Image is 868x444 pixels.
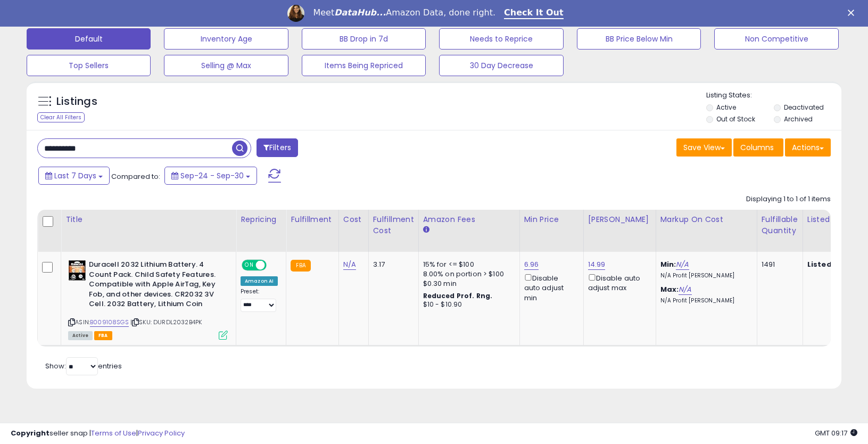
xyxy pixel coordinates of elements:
[660,272,749,279] p: N/A Profit [PERSON_NAME]
[373,260,410,269] div: 3.17
[90,318,129,327] a: B009108SGS
[54,170,96,181] span: Last 7 Days
[423,214,515,225] div: Amazon Fees
[423,279,511,289] div: $0.30 min
[423,291,493,300] b: Reduced Prof. Rng.
[588,214,651,225] div: [PERSON_NAME]
[423,225,429,235] small: Amazon Fees.
[784,103,824,112] label: Deactivated
[138,428,185,438] a: Privacy Policy
[784,114,813,124] label: Archived
[373,214,414,236] div: Fulfillment Cost
[660,259,676,269] b: Min:
[588,259,606,270] a: 14.99
[706,91,841,101] p: Listing States:
[11,428,49,438] strong: Copyright
[423,269,511,279] div: 8.00% on portion > $100
[241,288,278,312] div: Preset:
[733,138,783,157] button: Columns
[343,214,364,225] div: Cost
[111,171,160,182] span: Compared to:
[68,331,93,340] span: All listings currently available for purchase on Amazon
[676,138,732,157] button: Save View
[524,259,539,270] a: 6.96
[302,28,426,50] button: BB Drop in 7d
[762,260,795,269] div: 1491
[423,300,511,309] div: $10 - $10.90
[37,112,85,122] div: Clear All Filters
[56,94,97,109] h5: Listings
[439,28,563,50] button: Needs to Reprice
[94,331,112,340] span: FBA
[439,55,563,76] button: 30 Day Decrease
[588,272,648,293] div: Disable auto adjust max
[91,428,136,438] a: Terms of Use
[807,259,856,269] b: Listed Price:
[660,297,749,305] p: N/A Profit [PERSON_NAME]
[656,210,757,252] th: The percentage added to the cost of goods (COGS) that forms the calculator for Min & Max prices.
[334,7,386,18] i: DataHub...
[180,170,244,181] span: Sep-24 - Sep-30
[291,260,310,272] small: FBA
[848,10,858,16] div: Close
[164,55,288,76] button: Selling @ Max
[676,259,689,270] a: N/A
[762,214,798,236] div: Fulfillable Quantity
[291,214,334,225] div: Fulfillment
[257,138,298,157] button: Filters
[241,276,278,286] div: Amazon AI
[785,138,831,157] button: Actions
[27,28,151,50] button: Default
[302,55,426,76] button: Items Being Repriced
[660,284,679,294] b: Max:
[68,260,86,281] img: 41s22puqvZL._SL40_.jpg
[130,318,202,326] span: | SKU: DURDL2032B4PK
[265,261,282,270] span: OFF
[27,55,151,76] button: Top Sellers
[89,260,218,312] b: Duracell 2032 Lithium Battery. 4 Count Pack. Child Safety Features. Compatible with Apple AirTag,...
[740,142,774,153] span: Columns
[815,428,857,438] span: 2025-10-11 09:17 GMT
[313,7,495,18] div: Meet Amazon Data, done right.
[524,214,579,225] div: Min Price
[524,272,575,303] div: Disable auto adjust min
[65,214,232,225] div: Title
[241,214,282,225] div: Repricing
[423,260,511,269] div: 15% for <= $100
[11,429,185,439] div: seller snap | |
[714,28,838,50] button: Non Competitive
[716,114,755,124] label: Out of Stock
[38,167,110,185] button: Last 7 Days
[716,103,736,112] label: Active
[343,259,356,270] a: N/A
[577,28,701,50] button: BB Price Below Min
[660,214,753,225] div: Markup on Cost
[45,361,122,371] span: Show: entries
[679,284,691,295] a: N/A
[164,28,288,50] button: Inventory Age
[68,260,228,339] div: ASIN:
[243,261,256,270] span: ON
[287,5,304,22] img: Profile image for Georgie
[164,167,257,185] button: Sep-24 - Sep-30
[504,7,564,19] a: Check It Out
[746,194,831,204] div: Displaying 1 to 1 of 1 items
